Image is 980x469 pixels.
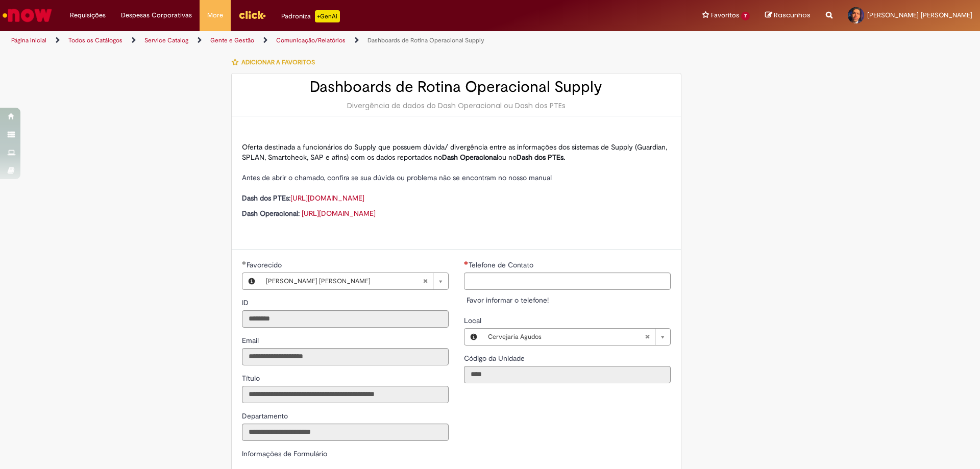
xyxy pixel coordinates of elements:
a: Comunicação/Relatórios [276,36,346,44]
span: Telefone de Contato [469,260,535,269]
div: Padroniza [281,10,340,22]
a: Dashboards de Rotina Operacional Supply [367,36,484,44]
span: Somente leitura - ID [242,298,251,307]
input: Departamento [242,424,449,441]
button: Local, Visualizar este registro Cervejaria Agudos [464,329,483,345]
span: Cervejaria Agudos [488,329,645,345]
label: Somente leitura - Email [242,335,261,345]
strong: Dash Operacional [442,153,498,162]
span: More [207,10,223,20]
a: Rascunhos [765,11,811,20]
a: Todos os Catálogos [68,36,122,44]
label: Somente leitura - ID [242,298,251,308]
span: Somente leitura - Título [242,374,262,383]
input: Código da Unidade [464,366,671,383]
p: +GenAi [315,10,340,22]
a: [URL][DOMAIN_NAME] [290,193,364,203]
a: Gente e Gestão [210,36,254,44]
button: Adicionar a Favoritos [231,52,321,73]
input: Email [242,348,449,365]
span: Somente leitura - Código da Unidade [464,354,527,363]
label: Somente leitura - Departamento [242,411,290,421]
span: Necessários [464,261,469,265]
strong: Dash Operacional: [242,209,300,218]
span: Requisições [70,10,106,20]
img: click_logo_yellow_360x200.png [238,7,266,22]
a: Service Catalog [144,36,188,44]
input: Título [242,386,449,403]
span: Despesas Corporativas [121,10,192,20]
span: Oferta destinada a funcionários do Supply que possuem dúvida/ divergência entre as informações do... [242,142,667,162]
span: Antes de abrir o chamado, confira se sua dúvida ou problema não se encontram no nosso manual [242,173,552,182]
label: Informações de Formulário [242,449,327,458]
span: 7 [741,12,750,20]
h2: Dashboards de Rotina Operacional Supply [242,79,671,95]
span: Obrigatório Preenchido [242,261,247,265]
a: Página inicial [11,36,46,44]
span: [PERSON_NAME] [PERSON_NAME] [266,273,423,289]
label: Somente leitura - Título [242,373,262,383]
span: Adicionar a Favoritos [241,58,315,66]
span: Rascunhos [774,10,811,20]
div: Divergência de dados do Dash Operacional ou Dash dos PTEs [242,101,671,111]
span: Favoritos [711,10,739,20]
div: Favor informar o telefone! [464,292,671,308]
a: [URL][DOMAIN_NAME] [302,209,376,218]
button: Favorecido, Visualizar este registro Wallace Henrique Pereira De Souza [242,273,261,289]
label: Somente leitura - Código da Unidade [464,353,527,363]
abbr: Limpar campo Local [640,329,655,345]
span: Favorecido, Wallace Henrique Pereira De Souza [247,260,284,269]
img: ServiceNow [1,5,54,26]
span: Local [464,316,483,325]
ul: Trilhas de página [8,31,646,50]
a: Cervejaria AgudosLimpar campo Local [483,329,670,345]
span: [PERSON_NAME] [PERSON_NAME] [867,11,972,19]
a: [PERSON_NAME] [PERSON_NAME]Limpar campo Favorecido [261,273,448,289]
span: Somente leitura - Departamento [242,411,290,421]
abbr: Limpar campo Favorecido [418,273,433,289]
input: Telefone de Contato [464,273,671,290]
span: Somente leitura - Email [242,336,261,345]
input: ID [242,310,449,328]
strong: Dash dos PTEs: [242,193,290,203]
strong: Dash dos PTEs. [517,153,565,162]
